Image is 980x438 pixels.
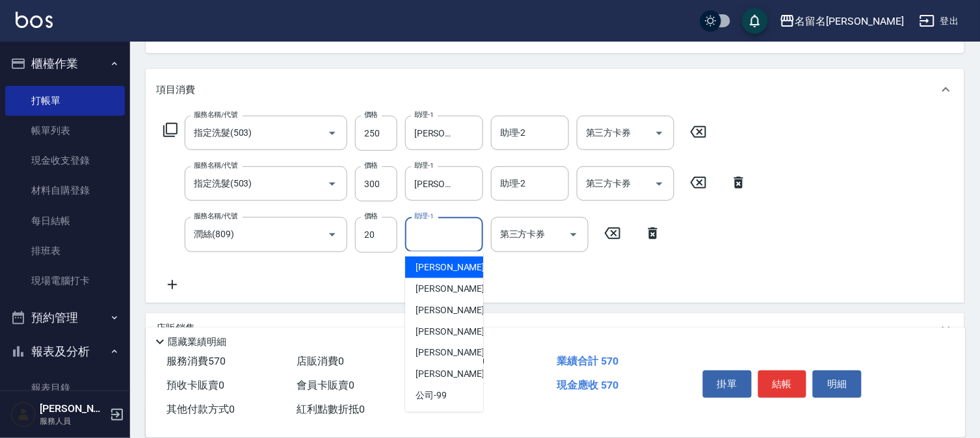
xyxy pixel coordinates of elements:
p: 店販銷售 [156,322,195,335]
span: 服務消費 570 [166,355,226,367]
button: Open [322,123,343,144]
button: 預約管理 [5,301,125,335]
a: 排班表 [5,236,125,266]
label: 服務名稱/代號 [194,161,237,170]
div: 名留名[PERSON_NAME] [795,13,904,29]
span: 業績合計 570 [557,355,618,367]
label: 價格 [364,110,378,120]
p: 項目消費 [156,83,195,97]
button: save [742,8,768,34]
a: 每日結帳 [5,206,125,236]
button: 名留名[PERSON_NAME] [775,8,909,34]
span: [PERSON_NAME] -22 [416,368,497,381]
span: [PERSON_NAME] -7 [416,303,492,317]
button: Open [649,174,670,194]
button: 報表及分析 [5,335,125,368]
p: 隱藏業績明細 [168,335,226,349]
span: 店販消費 0 [297,355,344,367]
span: 其他付款方式 0 [166,403,235,415]
button: 登出 [914,9,964,33]
button: 掛單 [703,370,752,398]
label: 價格 [364,211,378,221]
a: 材料自購登錄 [5,175,125,205]
label: 助理-1 [414,110,434,120]
button: 結帳 [758,370,807,398]
button: Open [649,123,670,144]
label: 助理-1 [414,211,434,221]
div: 店販銷售 [146,313,964,344]
span: [PERSON_NAME] -3 [416,282,492,296]
p: 服務人員 [40,415,106,427]
label: 助理-1 [414,161,434,170]
button: 明細 [813,370,862,398]
button: Open [322,224,343,245]
span: [PERSON_NAME] -22 [416,346,497,360]
span: 公司 -99 [416,389,447,403]
a: 現場電腦打卡 [5,266,125,296]
a: 現金收支登錄 [5,146,125,175]
a: 報表目錄 [5,373,125,403]
button: Open [563,224,584,245]
span: [PERSON_NAME] -21 [416,325,497,339]
h5: [PERSON_NAME] [40,402,106,415]
label: 服務名稱/代號 [194,211,237,221]
button: Open [322,174,343,194]
span: 預收卡販賣 0 [166,379,224,391]
button: 櫃檯作業 [5,47,125,81]
a: 帳單列表 [5,116,125,146]
div: 項目消費 [146,69,964,110]
span: [PERSON_NAME] -1 [416,261,492,274]
span: 現金應收 570 [557,379,618,391]
img: Person [10,402,36,428]
a: 打帳單 [5,86,125,116]
span: 會員卡販賣 0 [297,379,354,391]
label: 服務名稱/代號 [194,110,237,120]
label: 價格 [364,161,378,170]
span: 紅利點數折抵 0 [297,403,365,415]
img: Logo [16,12,53,28]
